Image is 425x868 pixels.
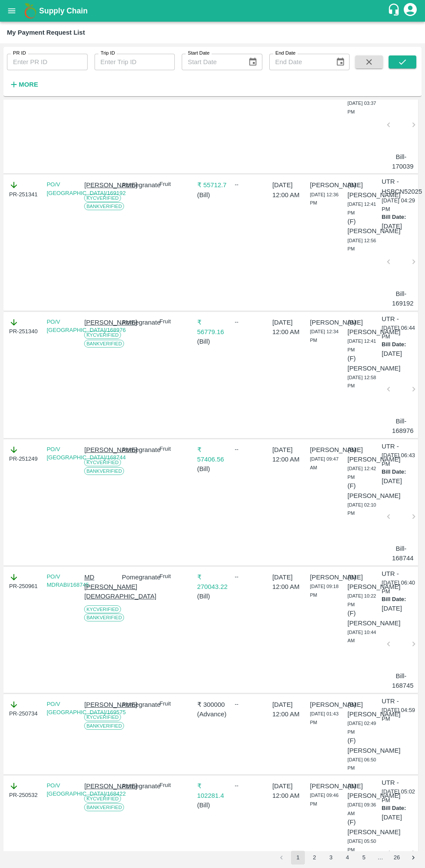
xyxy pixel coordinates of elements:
span: [DATE] 12:56 PM [347,238,376,252]
div: -- [235,445,265,454]
p: UTR - [382,314,399,324]
p: UTR - [382,442,399,451]
button: More [7,77,40,92]
div: PR-251341 [9,180,40,198]
p: (B) [PERSON_NAME] [347,445,378,465]
div: account of current user [402,2,418,20]
span: KYC Verified [84,605,121,613]
div: customer-support [387,3,402,19]
span: [DATE] 12:41 PM [347,202,376,215]
p: [DATE] 12:00 AM [272,180,303,200]
span: [DATE] 03:37 PM [347,101,376,114]
div: [DATE] 06:44 PM [382,314,416,436]
input: End Date [269,54,329,70]
p: (F) [PERSON_NAME] [347,608,378,628]
p: Bill Date: [382,213,406,221]
span: [DATE] 12:42 PM [347,466,376,480]
p: (F) [PERSON_NAME] [347,217,378,236]
div: My Payment Request List [7,27,85,38]
span: KYC Verified [84,194,121,202]
p: Bill-168976 [392,416,410,436]
p: ( Bill ) [197,800,228,810]
p: [DATE] 12:00 AM [272,700,303,719]
p: ( Bill ) [197,592,228,601]
p: ( Bill ) [197,190,228,200]
p: [DATE] 12:00 AM [272,318,303,337]
p: MD [PERSON_NAME][DEMOGRAPHIC_DATA] [84,572,115,601]
p: ₹ 56779.16 [197,318,228,337]
p: Bill Date: [382,468,406,476]
span: Bank Verified [84,467,124,475]
div: PR-250961 [9,572,40,591]
span: Bank Verified [84,614,124,621]
p: [DATE] [382,813,402,822]
div: [DATE] 04:29 PM [382,177,416,308]
p: [PERSON_NAME] [84,180,115,190]
p: UTR - [382,778,399,787]
p: Fruit [160,180,190,189]
p: Fruit [160,572,190,581]
a: PO/V MDRABI/168745 [47,573,89,588]
span: [DATE] 09:36 AM [347,802,376,816]
span: Bank Verified [84,803,124,811]
p: Bill-169192 [392,289,410,309]
p: UTR - [382,569,399,579]
strong: More [19,81,38,88]
button: open drawer [2,1,22,21]
div: -- [235,180,265,189]
p: Pomegranate [122,318,153,327]
span: [DATE] 01:43 PM [310,711,339,725]
label: Trip ID [101,50,115,57]
p: Bill Date: [382,804,406,813]
p: Fruit [160,700,190,708]
p: Pomegranate [122,781,153,791]
p: [PERSON_NAME] [310,318,341,327]
a: PO/V [GEOGRAPHIC_DATA]/168422 [47,782,126,797]
p: ₹ 102281.4 [197,781,228,801]
span: [DATE] 06:50 PM [347,757,376,771]
p: ₹ 300000 [197,700,228,709]
input: Enter Trip ID [95,54,175,70]
p: ₹ 57406.56 [197,445,228,465]
span: KYC Verified [84,458,121,466]
div: [DATE] 04:59 PM [382,696,416,726]
button: Go to page 26 [390,851,404,865]
div: -- [235,572,265,581]
div: … [373,854,387,862]
p: Fruit [160,318,190,326]
p: [PERSON_NAME] [310,180,341,190]
span: [DATE] 12:58 PM [347,375,376,389]
div: -- [235,318,265,326]
button: Choose date [332,54,349,70]
a: Supply Chain [39,5,387,17]
p: ( Bill ) [197,464,228,474]
label: PR ID [13,50,26,57]
p: [DATE] 12:00 AM [272,445,303,465]
p: (B) [PERSON_NAME] [347,180,378,200]
div: -- [235,781,265,790]
button: Go to page 2 [307,851,321,865]
p: UTR - [382,696,399,706]
p: Bill-170039 [392,152,410,172]
span: [DATE] 02:49 PM [347,721,376,735]
span: [DATE] 05:50 PM [347,839,376,852]
nav: pagination navigation [273,851,422,865]
button: Go to page 4 [340,851,354,865]
button: Go to page 5 [357,851,371,865]
span: Bank Verified [84,340,124,348]
button: page 1 [291,851,305,865]
p: Pomegranate [122,180,153,190]
p: ( Bill ) [197,337,228,346]
p: [PERSON_NAME] [310,700,341,709]
button: Go to page 3 [324,851,338,865]
p: [PERSON_NAME] [310,445,341,455]
a: PO/V [GEOGRAPHIC_DATA]/168976 [47,319,126,334]
span: [DATE] 09:47 AM [310,456,339,470]
span: [DATE] 09:46 PM [310,793,339,806]
div: [DATE] 06:55 PM [382,40,416,171]
p: [PERSON_NAME] [310,572,341,582]
p: [PERSON_NAME] [84,318,115,327]
p: (B) [PERSON_NAME] [347,318,378,337]
div: PR-250734 [9,700,40,718]
p: [DATE] [382,476,402,486]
